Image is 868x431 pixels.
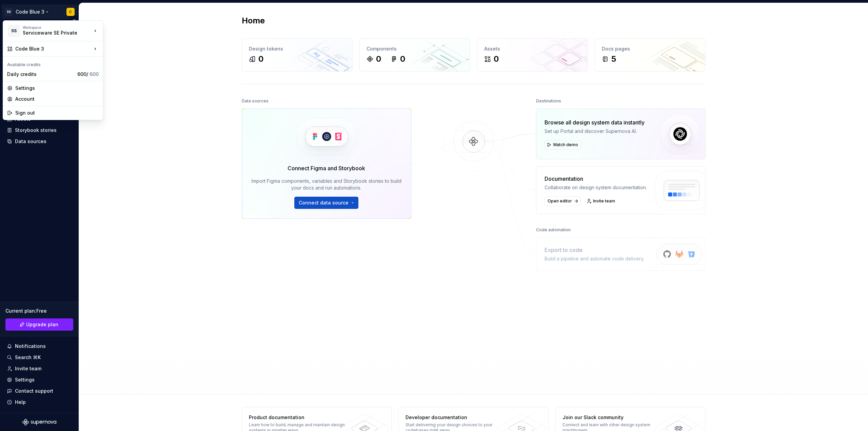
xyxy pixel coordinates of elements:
div: SS [8,25,20,37]
div: Daily credits [7,71,75,78]
div: Code Blue 3 [15,45,92,52]
div: Available credits [4,58,101,69]
span: 600 / [77,71,99,77]
div: Settings [15,85,99,92]
div: Workspace [23,25,92,30]
div: Sign out [15,110,99,116]
div: Account [15,96,99,102]
div: Serviceware SE Private [23,30,80,36]
span: 600 [90,71,99,77]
